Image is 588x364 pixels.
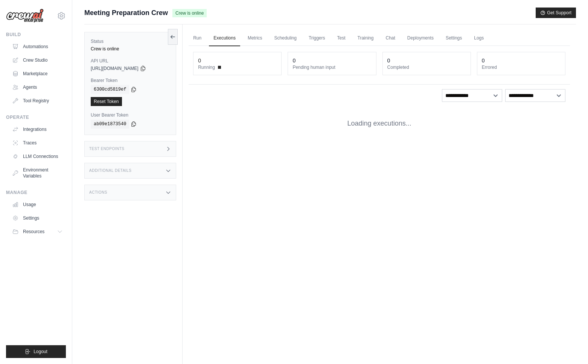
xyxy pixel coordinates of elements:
h3: Additional Details [89,168,131,173]
a: Scheduling [270,30,301,46]
div: 0 [482,57,485,64]
a: Run [189,30,206,46]
a: Logs [469,30,488,46]
a: Traces [9,137,66,149]
a: Agents [9,81,66,93]
a: Tool Registry [9,95,66,107]
span: Crew is online [172,9,207,17]
div: 0 [387,57,390,64]
a: Chat [381,30,399,46]
dt: Errored [482,64,561,70]
button: Resources [9,226,66,238]
a: Metrics [243,30,267,46]
a: Training [353,30,378,46]
div: Manage [6,190,66,196]
img: Logo [6,9,44,23]
div: 0 [198,57,201,64]
label: API URL [91,58,170,64]
a: Automations [9,41,66,53]
span: Logout [34,349,47,355]
label: User Bearer Token [91,112,170,118]
a: Settings [441,30,466,46]
label: Bearer Token [91,77,170,83]
code: ab09e1873540 [91,120,129,129]
button: Logout [6,345,66,358]
a: Reset Token [91,97,122,106]
a: Test [333,30,350,46]
div: Loading executions... [189,106,570,141]
a: Triggers [304,30,330,46]
a: Settings [9,212,66,224]
dt: Completed [387,64,466,70]
span: [URL][DOMAIN_NAME] [91,65,139,71]
span: Resources [23,229,44,235]
button: Get Support [536,8,576,18]
a: Executions [209,30,240,46]
div: Crew is online [91,46,170,52]
a: Crew Studio [9,54,66,66]
label: Status [91,38,170,44]
h3: Test Endpoints [89,147,125,151]
a: Usage [9,199,66,211]
div: 0 [292,57,296,64]
a: Integrations [9,123,66,135]
span: Meeting Preparation Crew [84,8,168,18]
dt: Pending human input [292,64,371,70]
a: Marketplace [9,68,66,80]
code: 6300cd5819ef [91,85,129,94]
a: Deployments [403,30,438,46]
div: Build [6,32,66,38]
span: Running [198,64,215,70]
div: Operate [6,114,66,120]
a: Environment Variables [9,164,66,182]
h3: Actions [89,190,107,195]
a: LLM Connections [9,150,66,162]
